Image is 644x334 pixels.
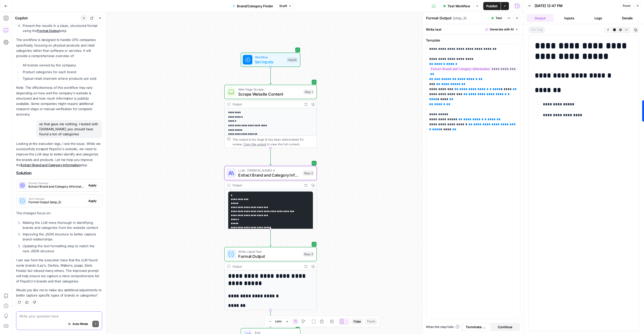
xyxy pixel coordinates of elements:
[238,172,300,178] span: Extract Brand and Category Information
[453,16,467,21] span: ( step_3 )
[72,322,88,326] span: Auto Mode
[238,249,300,254] span: Write Liquid Text
[483,2,501,10] button: Publish
[244,142,266,146] span: Copy the output
[21,232,102,242] li: Improving the JSON structure to better capture brand relationships
[21,63,102,68] li: All brands owned by the company
[527,14,554,22] button: Output
[21,69,102,74] li: Product categories for each brand
[232,102,300,107] div: Output
[16,211,102,216] p: The changes focus on:
[277,3,294,9] button: Draft
[66,321,90,327] button: Auto Mode
[270,148,271,165] g: Edge from step_1 to step_2
[15,16,79,21] div: Copilot
[287,57,298,62] div: Inputs
[16,171,102,176] h2: Solution
[270,229,271,246] g: Edge from step_2 to step_3
[353,319,361,324] span: Copy
[21,23,102,33] li: Present the results in a clean, structured format using the step
[16,141,102,168] p: Looking at the execution logs, I see the issue. While we successfully scraped PepsiCo's website, ...
[28,197,84,200] span: Text Changes
[270,67,271,84] g: Edge from start to step_1
[21,243,102,254] li: Updating the text formatting step to match the new JSON structure
[426,325,460,329] a: When the step fails:
[232,137,314,147] div: This output is too large & has been abbreviated for review. to view the full content.
[489,15,504,21] button: Test
[224,53,317,67] div: WorkflowSet InputsInputs
[486,4,498,9] span: Publish
[28,182,84,184] span: Prompt Changes
[238,168,300,173] span: LLM · [PERSON_NAME] 4
[491,323,519,331] button: Continue
[483,26,520,33] button: Generate with AI
[490,27,514,32] span: Generate with AI
[529,27,545,33] span: string
[238,91,301,97] span: Scrape Website Content
[255,55,284,59] span: Workflow
[88,199,97,203] span: Apply
[351,318,363,325] button: Copy
[28,184,84,189] span: Extract Brand and Category Information (step_2)
[426,16,452,21] textarea: Format Output
[16,85,102,117] p: Note: The effectiveness of this workflow may vary depending on how well the company's website is ...
[556,14,583,22] button: Inputs
[303,252,314,257] div: Step 3
[229,2,276,10] button: Brand/Category Finder
[238,87,301,92] span: Web Page Scrape
[21,220,102,230] li: Making the LLM more thorough in identifying brands and categories from the website content
[16,287,102,298] p: Would you like me to make any additional adjustments to better capture specific types of brands o...
[16,37,102,59] p: The workflow is designed to handle CPG companies specifically, focusing on physical products and ...
[365,318,377,325] button: Paste
[620,3,633,9] button: Reset
[498,324,512,329] span: Continue
[16,258,102,284] p: I can see from the execution trace that the LLM found some brands (Lay's, Doritos, Walkers, poppi...
[466,324,488,329] span: Terminate Workflow
[585,14,612,22] button: Logs
[86,198,99,204] button: Apply
[232,264,300,269] div: Output
[367,319,375,324] span: Paste
[303,170,314,176] div: Step 2
[279,4,287,8] span: Draft
[36,120,102,138] div: ok that gave me nothing. I tested with [DOMAIN_NAME] you should have found a ton of categories
[88,183,97,188] span: Apply
[238,253,300,259] span: Format Output
[232,183,300,188] div: Output
[255,59,284,65] span: Set Inputs
[21,76,102,81] li: Typical retail channels where products are sold
[496,16,502,20] span: Test
[21,163,80,167] a: Extract Brand and Category Information
[86,182,99,189] button: Apply
[623,4,631,8] span: Reset
[423,24,523,34] div: Write text
[28,200,84,204] span: Format Output (step_3)
[303,89,314,95] div: Step 1
[270,310,271,327] g: Edge from step_3 to end
[237,4,273,9] span: Brand/Category Finder
[275,319,282,323] span: 119%
[448,4,470,9] span: Test Workflow
[426,38,520,43] label: Template
[440,2,473,10] button: Test Workflow
[37,29,60,33] a: Format Output
[614,14,641,22] button: Details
